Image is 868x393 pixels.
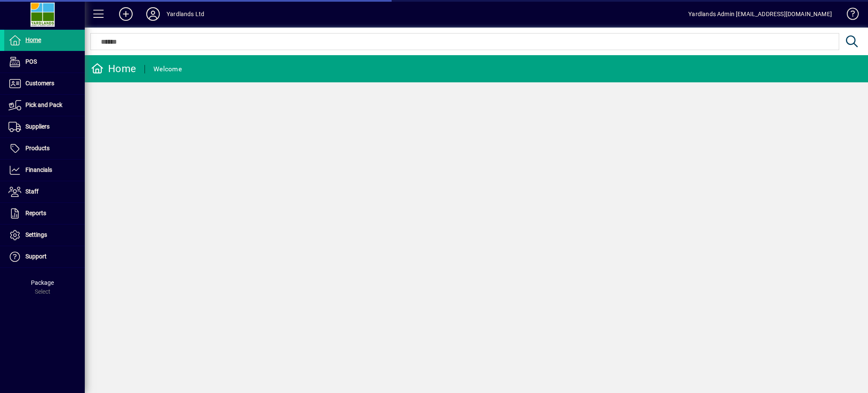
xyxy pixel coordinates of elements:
div: Welcome [153,62,182,76]
a: Customers [4,73,85,94]
button: Add [112,6,139,22]
a: Staff [4,181,85,202]
div: Home [91,62,136,76]
a: POS [4,51,85,73]
span: Staff [25,188,39,195]
span: Package [31,279,54,286]
div: Yardlands Admin [EMAIL_ADDRESS][DOMAIN_NAME] [688,7,832,21]
a: Products [4,138,85,159]
a: Pick and Pack [4,95,85,116]
span: Home [25,36,41,43]
span: POS [25,58,37,65]
a: Knowledge Base [840,2,857,29]
a: Support [4,246,85,267]
div: Yardlands Ltd [167,7,204,21]
span: Suppliers [25,123,50,130]
span: Pick and Pack [25,101,62,108]
span: Customers [25,80,54,87]
span: Settings [25,231,47,238]
a: Suppliers [4,116,85,138]
span: Reports [25,210,46,216]
a: Settings [4,225,85,246]
a: Reports [4,203,85,224]
a: Financials [4,160,85,181]
span: Products [25,145,50,152]
button: Profile [139,6,167,22]
span: Financials [25,166,52,173]
span: Support [25,253,47,260]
